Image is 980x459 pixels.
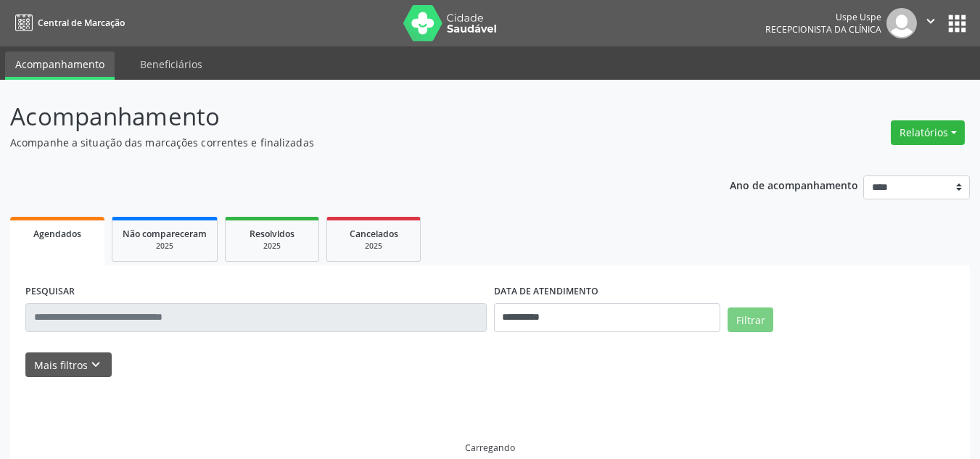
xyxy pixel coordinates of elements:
[728,307,773,332] button: Filtrar
[765,23,881,36] span: Recepcionista da clínica
[10,11,125,35] a: Central de Marcação
[494,281,598,303] label: DATA DE ATENDIMENTO
[886,8,917,38] img: img
[250,228,295,240] span: Resolvidos
[38,17,125,29] span: Central de Marcação
[25,281,75,303] label: PESQUISAR
[337,241,410,252] div: 2025
[765,11,881,23] div: Uspe Uspe
[88,357,104,373] i: keyboard_arrow_down
[891,120,965,145] button: Relatórios
[917,8,944,38] button: 
[730,175,858,194] p: Ano de acompanhamento
[130,51,213,77] a: Beneficiários
[944,11,970,36] button: apps
[465,442,515,454] div: Carregando
[33,228,81,240] span: Agendados
[123,228,207,240] span: Não compareceram
[123,241,207,252] div: 2025
[350,228,398,240] span: Cancelados
[236,241,308,252] div: 2025
[923,13,939,29] i: 
[5,51,115,80] a: Acompanhamento
[25,352,112,378] button: Mais filtroskeyboard_arrow_down
[10,99,682,135] p: Acompanhamento
[10,135,682,150] p: Acompanhe a situação das marcações correntes e finalizadas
